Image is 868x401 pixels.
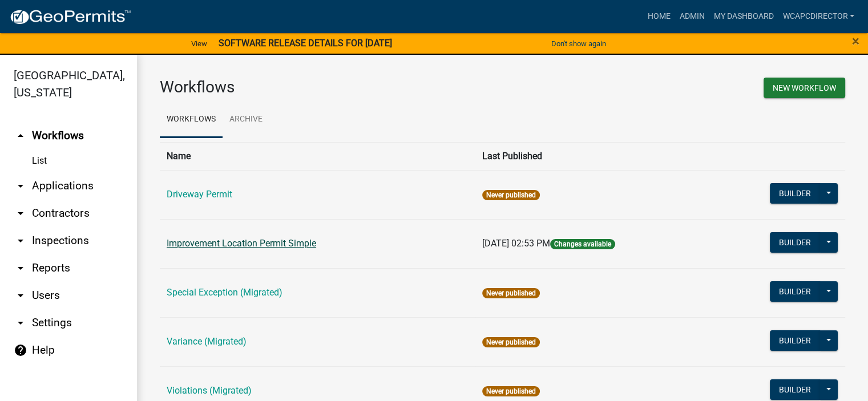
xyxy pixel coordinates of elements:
[14,129,27,143] i: arrow_drop_up
[482,288,540,298] span: Never published
[547,34,611,53] button: Don't show again
[14,261,27,275] i: arrow_drop_down
[475,142,712,170] th: Last Published
[14,316,27,330] i: arrow_drop_down
[764,78,845,98] button: New Workflow
[770,183,820,204] button: Builder
[14,343,27,357] i: help
[852,33,859,49] span: ×
[14,289,27,302] i: arrow_drop_down
[770,330,820,351] button: Builder
[709,6,778,27] a: My Dashboard
[187,34,212,53] a: View
[482,337,540,347] span: Never published
[167,385,252,396] a: Violations (Migrated)
[160,102,223,138] a: Workflows
[160,78,494,97] h3: Workflows
[643,6,675,27] a: Home
[482,190,540,200] span: Never published
[482,386,540,396] span: Never published
[550,239,615,249] span: Changes available
[14,179,27,193] i: arrow_drop_down
[778,6,859,27] a: wcapcdirector
[770,232,820,253] button: Builder
[219,38,392,48] strong: SOFTWARE RELEASE DETAILS FOR [DATE]
[14,206,27,220] i: arrow_drop_down
[770,281,820,302] button: Builder
[14,234,27,248] i: arrow_drop_down
[167,238,316,249] a: Improvement Location Permit Simple
[852,34,859,48] button: Close
[167,336,247,347] a: Variance (Migrated)
[675,6,709,27] a: Admin
[160,142,475,170] th: Name
[482,238,550,249] span: [DATE] 02:53 PM
[770,379,820,400] button: Builder
[223,102,269,138] a: Archive
[167,189,232,200] a: Driveway Permit
[167,287,282,298] a: Special Exception (Migrated)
